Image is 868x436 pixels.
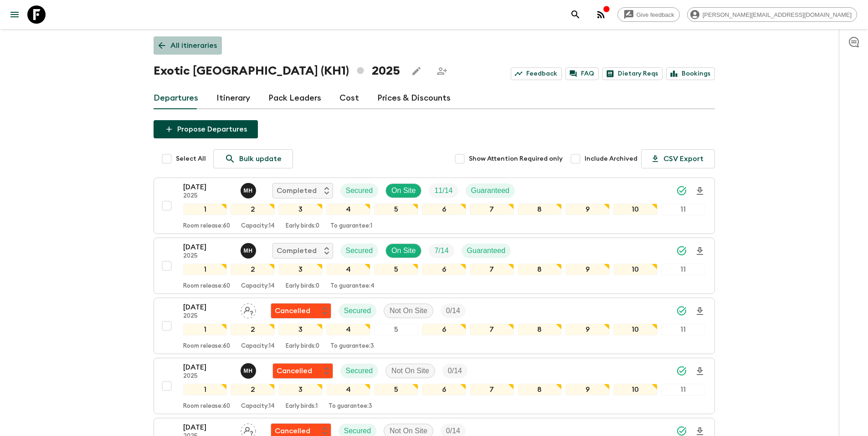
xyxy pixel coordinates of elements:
p: On Site [391,245,416,256]
p: 2025 [183,193,233,200]
p: Room release: 60 [183,343,230,350]
div: 6 [422,264,466,275]
div: Not On Site [385,364,435,378]
p: 0 / 14 [446,305,460,316]
div: Secured [339,304,377,318]
p: 7 / 14 [434,245,448,256]
button: CSV Export [641,149,715,168]
p: Guaranteed [471,185,510,196]
p: [DATE] [183,182,233,193]
a: Feedback [511,67,562,80]
div: Secured [340,183,379,198]
svg: Synced Successfully [676,185,687,196]
p: Secured [344,305,371,316]
div: Flash Pack cancellation [271,303,331,319]
div: 8 [518,324,562,335]
a: Departures [154,87,198,109]
button: search adventures [566,5,585,24]
div: 3 [278,324,323,335]
div: 7 [470,324,514,335]
div: On Site [385,183,421,198]
p: 0 / 14 [448,365,462,376]
p: All itineraries [170,40,217,51]
p: [DATE] [183,422,233,433]
button: [DATE]2025Mr. Heng Pringratana (Prefer name : James)CompletedSecuredOn SiteTrip FillGuaranteed123... [154,177,715,234]
p: Early birds: 0 [286,283,319,290]
p: Not On Site [390,305,427,316]
span: Assign pack leader [241,306,256,313]
span: Mr. Heng Pringratana (Prefer name : James) [241,366,258,373]
div: 2 [231,264,275,275]
p: Early birds: 0 [286,343,319,350]
p: M H [244,367,253,375]
p: To guarantee: 1 [330,223,372,230]
div: 4 [326,203,370,215]
div: 9 [565,264,610,275]
button: [DATE]2025Assign pack leaderFlash Pack cancellationSecuredNot On SiteTrip Fill1234567891011Room r... [154,298,715,354]
div: 9 [565,384,610,395]
p: 11 / 14 [434,185,452,196]
p: Not On Site [391,365,429,376]
svg: Synced Successfully [676,305,687,316]
div: 5 [374,384,418,395]
svg: Synced Successfully [676,365,687,376]
svg: Download Onboarding [694,246,705,257]
div: 11 [661,203,705,215]
a: FAQ [565,67,599,80]
p: Cancelled [277,365,312,376]
p: Secured [346,365,373,376]
div: 3 [278,203,323,215]
span: Show Attention Required only [469,154,563,163]
h1: Exotic [GEOGRAPHIC_DATA] (KH1) 2025 [154,62,400,80]
span: Include Archived [585,154,637,163]
div: Secured [340,243,379,258]
div: 1 [183,203,227,215]
a: Bookings [666,67,715,80]
div: 2 [231,203,275,215]
svg: Download Onboarding [694,186,705,197]
div: 6 [422,203,466,215]
button: [DATE]2025Mr. Heng Pringratana (Prefer name : James)CompletedSecuredOn SiteTrip FillGuaranteed123... [154,238,715,294]
div: 7 [470,264,514,275]
div: 9 [565,203,610,215]
div: 4 [326,324,370,335]
div: Trip Fill [429,183,458,198]
p: Early birds: 0 [286,223,319,230]
div: Trip Fill [441,304,466,318]
p: Secured [346,185,373,196]
p: Capacity: 14 [241,403,275,410]
a: Cost [339,87,359,109]
p: Room release: 60 [183,223,230,230]
p: Capacity: 14 [241,343,275,350]
div: 7 [470,203,514,215]
div: 5 [374,324,418,335]
div: Flash Pack cancellation [272,363,333,379]
a: All itineraries [154,36,222,55]
div: 2 [231,384,275,395]
p: To guarantee: 3 [330,343,374,350]
a: Itinerary [216,87,250,109]
p: Guaranteed [467,245,506,256]
span: Give feedback [632,11,679,18]
div: 11 [661,384,705,395]
div: 1 [183,384,227,395]
span: Mr. Heng Pringratana (Prefer name : James) [241,246,258,253]
div: 6 [422,324,466,335]
p: Early birds: 1 [286,403,318,410]
div: 3 [278,264,323,275]
button: MH [241,363,258,379]
button: Edit this itinerary [407,62,426,80]
div: 8 [518,384,562,395]
p: On Site [391,185,416,196]
p: Capacity: 14 [241,223,275,230]
svg: Synced Successfully [676,245,687,256]
p: Completed [277,245,317,256]
div: 11 [661,264,705,275]
div: 10 [613,264,657,275]
div: 1 [183,264,227,275]
div: 5 [374,203,418,215]
svg: Download Onboarding [694,306,705,317]
div: 10 [613,203,657,215]
p: 2025 [183,313,233,320]
div: 2 [231,324,275,335]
